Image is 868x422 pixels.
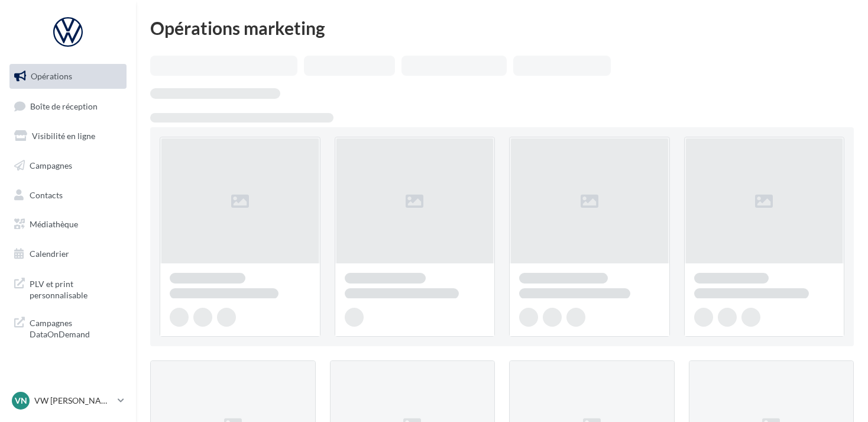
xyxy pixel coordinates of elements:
a: VN VW [PERSON_NAME] [9,389,127,412]
span: Médiathèque [30,219,78,229]
a: Campagnes DataOnDemand [7,310,129,345]
p: VW [PERSON_NAME] [34,395,113,407]
a: Boîte de réception [7,94,129,119]
span: Boîte de réception [30,101,98,111]
span: Campagnes DataOnDemand [30,315,122,340]
span: Campagnes [30,160,72,170]
a: Calendrier [7,241,129,266]
span: Visibilité en ligne [32,131,95,141]
span: PLV et print personnalisable [30,276,122,301]
a: Visibilité en ligne [7,124,129,149]
a: Contacts [7,183,129,208]
div: Opérations marketing [150,19,854,37]
span: Calendrier [30,249,69,259]
a: Médiathèque [7,212,129,237]
a: PLV et print personnalisable [7,271,129,306]
a: Opérations [7,64,129,89]
a: Campagnes [7,153,129,178]
span: VN [15,395,27,407]
span: Contacts [30,189,63,199]
span: Opérations [31,71,72,81]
